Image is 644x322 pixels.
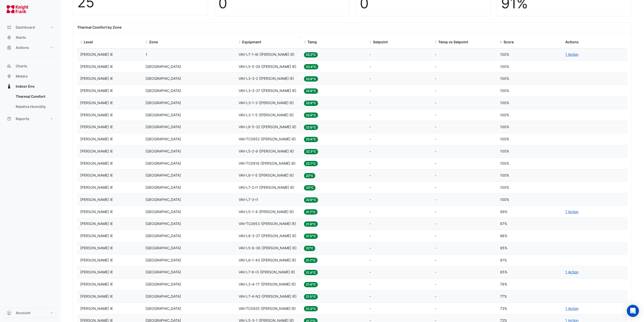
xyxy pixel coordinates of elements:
span: VAV-L8-1-5 (NABERS IE) [239,173,294,177]
app-icon: Alerts [7,35,12,40]
span: Temp [307,40,317,44]
span: Zone [149,40,158,44]
span: 1 [146,52,147,56]
span: North East [146,101,181,105]
span: Dashboard [16,25,35,30]
span: Score [504,40,514,44]
span: Actions [565,40,579,44]
span: - [369,173,371,177]
span: Setpoint [373,40,388,44]
div: Indoor Env [4,91,57,114]
span: VAV-L5-1-4 (NABERS IE) [239,210,294,214]
span: North West [146,306,181,311]
span: North East [146,210,181,214]
span: NABERS IE [80,210,113,214]
span: 100% [500,137,509,141]
b: Thermal Comfort by Zone [77,25,121,29]
span: - [369,294,371,298]
span: - [369,234,371,238]
span: NABERS IE [80,76,113,81]
span: - [435,88,436,93]
span: 77% [500,294,507,298]
span: - [435,64,436,69]
span: - [435,246,436,250]
a: Thermal Comfort [12,91,57,102]
span: - [435,173,436,177]
span: 100% [500,101,509,105]
span: Temp vs Setpoint [438,40,468,44]
span: 21.9°C [304,221,318,227]
span: 85% [500,270,507,274]
span: 22.6°C [304,125,318,130]
span: - [435,258,436,262]
span: 22°C [304,173,315,178]
span: - [369,197,371,202]
span: - [435,270,436,274]
span: 99% [500,210,507,214]
span: - [435,294,436,298]
span: 100% [500,149,509,153]
span: NABERS IE [80,149,113,153]
span: North East [146,113,181,117]
span: - [435,234,436,238]
span: 100% [500,161,509,165]
span: South East [146,234,181,238]
span: - [435,125,436,129]
app-icon: Charts [7,64,12,69]
span: VAV-L8-5-32 (NABERS IE) [239,125,296,129]
span: - [369,270,371,274]
span: - [369,210,371,214]
span: North West [146,125,181,129]
span: 21.4°C [304,282,318,287]
span: 100% [500,113,509,117]
span: NABERS IE [80,270,113,274]
span: NABERS IE [80,258,113,262]
span: - [369,221,371,226]
span: Account [16,310,30,315]
span: NABERS IE [80,113,113,117]
span: Alerts [16,35,26,40]
span: 21.7°C [304,258,318,263]
span: NABERS IE [80,125,113,129]
button: Account [4,308,57,318]
span: VAV-L7-2-I1 (NABERS IE) [239,185,294,190]
span: 21.7°C [304,209,318,215]
span: North West [146,64,181,69]
app-icon: Indoor Env [7,84,12,89]
span: 22.4°C [304,137,318,142]
span: VAV-L5-6-36 (NABERS IE) [239,246,297,250]
span: South West [146,161,181,165]
span: NABERS IE [80,234,113,238]
button: Dashboard [4,22,57,32]
span: NABERS IE [80,282,113,286]
app-icon: Reports [7,116,12,121]
span: NABERS IE [80,101,113,105]
span: 100% [500,52,509,56]
span: VAV-TC0916 (NABERS IE) [239,161,296,165]
span: VAV-L5-5-29 (NABERS IE) [239,64,296,69]
span: 96% [500,234,507,238]
span: - [435,197,436,202]
span: 22.6°C [304,88,318,94]
span: - [369,185,371,190]
button: Meters [4,71,57,81]
span: VAV-L7-4-N2 (NABERS IE) [239,294,297,298]
a: 1 Action [565,270,578,274]
app-icon: Dashboard [7,25,12,30]
span: 22.3°C [304,149,318,154]
span: - [435,101,436,105]
span: - [369,282,371,286]
span: - [369,113,371,117]
span: 100% [500,64,509,69]
app-icon: Actions [7,45,12,50]
span: - [435,161,436,165]
span: South East [146,76,181,81]
span: VAV-L8-1-43 (NABERS IE) [239,258,296,262]
span: - [435,221,436,226]
span: Indoor Env [16,84,35,89]
a: 1 Action [565,52,578,56]
span: South West [146,246,181,250]
a: 1 Action [565,210,578,214]
span: - [369,52,371,56]
span: 100% [500,76,509,81]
